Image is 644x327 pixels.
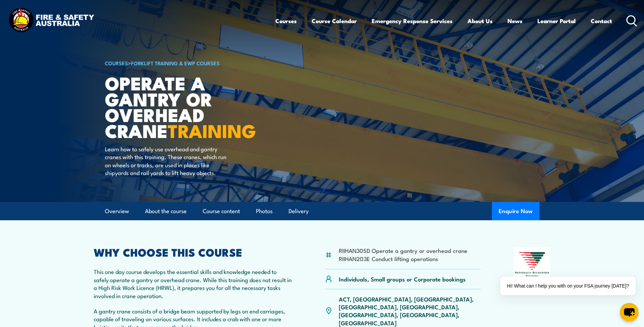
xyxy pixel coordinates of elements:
button: chat-button [620,303,639,322]
a: News [508,12,522,30]
a: COURSES [105,59,128,67]
a: About the course [145,202,187,220]
h1: Operate a Gantry or Overhead Crane [105,75,273,138]
h6: > [105,59,273,67]
a: Forklift Training & EWP Courses [131,59,220,67]
a: Learner Portal [537,12,576,30]
li: RIIHAN305D Operate a gantry or overhead crane [339,246,467,254]
a: Photos [256,202,273,220]
a: About Us [467,12,493,30]
li: RIIHAN203E Conduct lifting operations [339,255,467,262]
p: Individuals, Small groups or Corporate bookings [339,275,466,283]
img: Nationally Recognised Training logo. [514,247,551,282]
p: Learn how to safely use overhead and gantry cranes with this training. These cranes, which run on... [105,145,229,177]
a: Courses [275,12,297,30]
a: Emergency Response Services [372,12,453,30]
a: Delivery [289,202,309,220]
div: Hi! What can I help you with on your FSA journey [DATE]? [500,276,636,295]
a: Contact [591,12,612,30]
button: Enquire Now [492,202,539,220]
strong: TRAINING [168,116,256,144]
h2: WHY CHOOSE THIS COURSE [94,247,292,257]
a: Overview [105,202,129,220]
p: ACT, [GEOGRAPHIC_DATA], [GEOGRAPHIC_DATA], [GEOGRAPHIC_DATA], [GEOGRAPHIC_DATA], [GEOGRAPHIC_DATA... [339,295,481,327]
a: Course content [203,202,240,220]
a: Course Calendar [312,12,357,30]
p: This one day course develops the essential skills and knowledge needed to safely operate a gantry... [94,268,292,299]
